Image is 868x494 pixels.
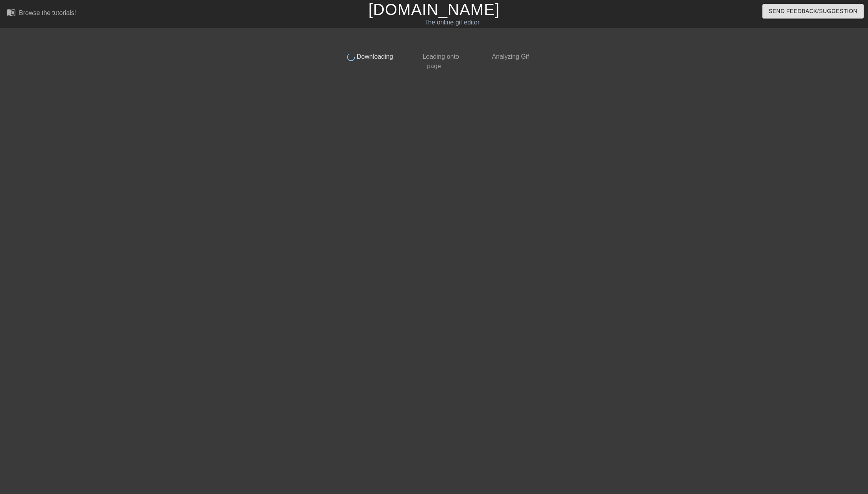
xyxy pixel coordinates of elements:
[355,53,393,60] span: Downloading
[6,7,16,17] span: menu_book
[6,7,76,20] a: Browse the tutorials!
[293,18,610,27] div: The online gif editor
[762,4,864,19] button: Send Feedback/Suggestion
[769,6,857,16] span: Send Feedback/Suggestion
[368,1,500,18] a: [DOMAIN_NAME]
[19,9,76,16] div: Browse the tutorials!
[421,53,459,69] span: Loading onto page
[491,53,529,60] span: Analyzing Gif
